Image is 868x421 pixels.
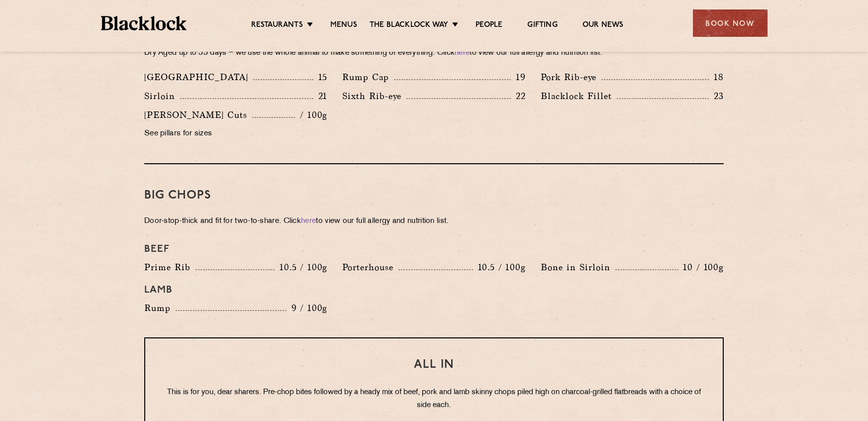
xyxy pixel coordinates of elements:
p: [PERSON_NAME] Cuts [144,108,252,122]
p: Sirloin [144,89,180,103]
p: Bone in Sirloin [541,260,615,274]
h3: Big Chops [144,189,724,202]
a: Gifting [527,20,557,31]
a: Our News [582,20,624,31]
p: / 100g [295,108,327,121]
a: The Blacklock Way [370,20,448,31]
h4: Beef [144,243,724,255]
p: Door-stop-thick and fit for two-to-share. Click to view our full allergy and nutrition list. [144,214,724,228]
p: Porterhouse [342,260,398,274]
p: Prime Rib [144,260,195,274]
p: This is for you, dear sharers. Pre-chop bites followed by a heady mix of beef, pork and lamb skin... [165,386,703,412]
h3: All In [165,358,703,371]
p: Rump [144,301,176,315]
p: 10.5 / 100g [473,261,526,274]
p: 21 [313,90,328,103]
a: Menus [330,20,357,31]
a: Restaurants [251,20,303,31]
a: here [301,217,316,225]
p: 23 [709,90,724,103]
p: Pork Rib-eye [541,70,601,84]
p: 10.5 / 100g [275,261,327,274]
p: 22 [511,90,526,103]
h4: Lamb [144,284,724,296]
p: See pillars for sizes [144,127,327,141]
p: Sixth Rib-eye [342,89,406,103]
p: 10 / 100g [678,261,724,274]
a: People [476,20,502,31]
p: 15 [313,71,328,84]
p: Rump Cap [342,70,394,84]
p: 19 [511,71,526,84]
p: Blacklock Fillet [541,89,617,103]
a: here [455,49,470,57]
p: Dry Aged up to 55 days − we use the whole animal to make something of everything. Click to view o... [144,46,724,60]
p: [GEOGRAPHIC_DATA] [144,70,253,84]
p: 9 / 100g [287,302,328,315]
img: BL_Textured_Logo-footer-cropped.svg [101,16,187,30]
p: 18 [709,71,724,84]
div: Book Now [693,9,768,37]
